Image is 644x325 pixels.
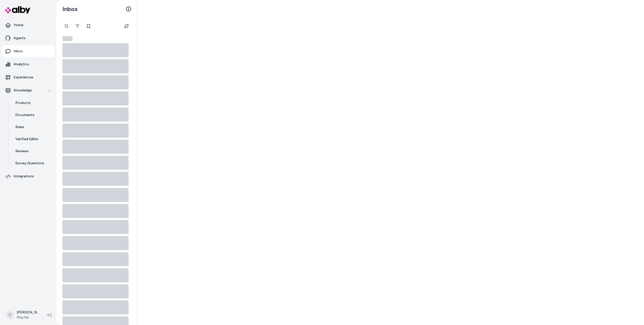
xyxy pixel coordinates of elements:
[14,75,33,80] p: Experiences
[15,137,38,142] p: Verified Q&As
[15,100,31,105] p: Products
[17,310,39,315] p: [PERSON_NAME]
[10,109,54,121] a: Documents
[62,5,78,13] h2: Inbox
[14,23,23,28] p: Home
[14,36,26,41] p: Agents
[122,21,132,31] button: Refresh
[14,174,34,179] p: Integrations
[14,62,29,67] p: Analytics
[2,170,54,182] a: Integrations
[2,32,54,44] a: Agents
[10,157,54,169] a: Survey Questions
[10,121,54,133] a: Rules
[3,307,43,323] button: C[PERSON_NAME]Wayfair
[2,45,54,57] a: Inbox
[15,161,44,166] p: Survey Questions
[14,49,23,54] p: Inbox
[10,133,54,145] a: Verified Q&As
[10,145,54,157] a: Reviews
[2,58,54,70] a: Analytics
[2,19,54,31] a: Home
[15,149,29,154] p: Reviews
[14,88,32,93] p: Knowledge
[72,21,83,31] button: Filter
[10,97,54,109] a: Products
[15,113,34,118] p: Documents
[2,71,54,83] a: Experiences
[5,6,30,14] img: alby Logo
[6,311,14,319] span: C
[15,125,24,130] p: Rules
[17,315,39,320] span: Wayfair
[2,84,54,96] button: Knowledge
